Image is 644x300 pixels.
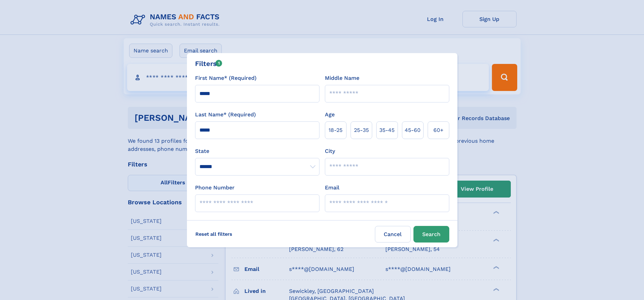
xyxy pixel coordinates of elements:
label: Reset all filters [191,226,237,242]
label: First Name* (Required) [195,74,257,82]
label: Cancel [375,226,411,243]
label: Email [325,184,339,192]
span: 35‑45 [379,126,395,134]
label: Phone Number [195,184,235,192]
button: Search [413,226,449,243]
label: City [325,147,335,155]
span: 18‑25 [329,126,342,134]
label: Last Name* (Required) [195,111,256,119]
span: 60+ [433,126,444,134]
label: State [195,147,319,155]
div: Filters [195,59,222,69]
label: Age [325,111,335,119]
label: Middle Name [325,74,359,82]
span: 25‑35 [354,126,369,134]
span: 45‑60 [405,126,421,134]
